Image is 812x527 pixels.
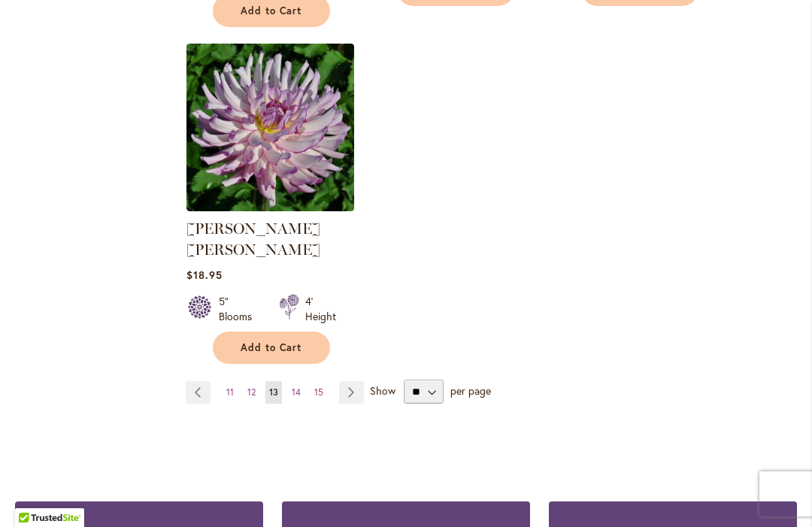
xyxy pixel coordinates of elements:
[219,294,261,324] div: 5" Blooms
[292,386,301,398] span: 14
[213,332,330,364] button: Add to Cart
[269,386,278,398] span: 13
[247,386,256,398] span: 12
[288,381,304,404] a: 14
[223,381,238,404] a: 11
[370,383,395,398] span: Show
[11,474,53,516] iframe: Launch Accessibility Center
[314,386,323,398] span: 15
[186,44,354,211] img: LEILA SAVANNA ROSE
[305,294,336,324] div: 4' Height
[186,268,223,282] span: $18.95
[450,383,491,398] span: per page
[226,386,234,398] span: 11
[186,200,354,214] a: LEILA SAVANNA ROSE
[241,341,302,354] span: Add to Cart
[311,381,327,404] a: 15
[241,5,302,17] span: Add to Cart
[186,220,320,259] a: [PERSON_NAME] [PERSON_NAME]
[244,381,259,404] a: 12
